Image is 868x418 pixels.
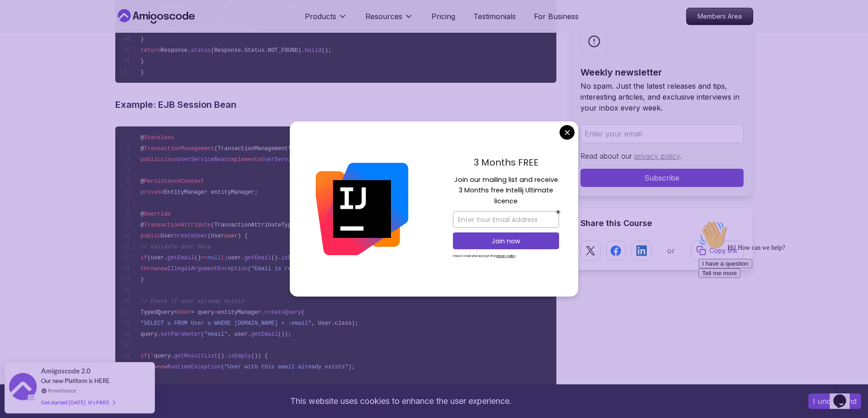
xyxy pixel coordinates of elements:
[48,387,76,394] a: ProveSource
[4,27,90,34] span: Hi! How can we help?
[251,266,315,272] span: "Email is required"
[214,309,217,316] span: =
[115,97,556,112] h3: Example: EJB Session Bean
[201,255,208,261] span: ==
[140,222,144,228] span: @
[221,364,224,370] span: (
[167,364,221,370] span: RuntimeException
[140,277,144,283] span: }
[4,4,33,33] img: :wave:
[218,309,265,316] span: entityManager.
[4,51,46,61] button: Tell me more
[167,266,247,272] span: IllegalArgumentException
[140,266,157,272] span: throw
[174,353,218,359] span: getResultList
[830,382,859,409] iframe: chat widget
[278,331,291,337] span: ());
[144,211,171,217] span: Override
[7,391,795,411] div: This website uses cookies to enhance the user experience.
[154,353,174,359] span: query.
[41,397,115,408] div: Get started [DATE]. It's FREE
[580,66,744,79] h2: Weekly newsletter
[164,189,258,196] span: EntityManager entityManager;
[248,266,251,272] span: (
[305,11,336,22] p: Products
[191,47,211,54] span: status
[301,309,304,316] span: (
[161,233,174,239] span: User
[580,217,744,230] h2: Share this Course
[261,156,298,163] span: UserService
[691,241,744,261] button: Copy link
[473,11,516,22] a: Testimonials
[218,353,228,359] span: ().
[281,255,304,261] span: isEmpty
[194,255,201,261] span: ()
[174,233,208,239] span: createUser
[140,189,164,196] span: private
[634,151,680,161] a: privacy policy
[214,146,338,152] span: (TransactionManagementType.CONTAINER)
[144,135,174,141] span: Stateless
[365,11,413,29] button: Resources
[208,233,225,239] span: (User
[580,124,744,143] input: Enter your email
[238,233,248,239] span: ) {
[201,331,204,337] span: (
[140,320,311,327] span: "SELECT u FROM User u WHERE [DOMAIN_NAME] = :email"
[167,255,194,261] span: getEmail
[140,353,147,359] span: if
[224,233,237,239] span: user
[211,47,305,54] span: (Response.Status.NOT_FOUND).
[534,11,579,22] a: For Business
[4,42,57,51] button: I have a question
[140,156,160,163] span: public
[140,36,144,43] span: }
[144,222,211,228] span: TransactionAttribute
[221,255,228,261] span: ||
[224,364,348,370] span: "User with this email already exists"
[686,8,753,25] a: Members Area
[140,255,147,261] span: if
[140,47,160,54] span: return
[147,255,167,261] span: (user.
[228,255,245,261] span: user.
[208,255,221,261] span: null
[348,364,355,370] span: );
[211,222,328,228] span: (TransactionAttributeType.REQUIRED)
[9,373,36,403] img: provesource social proof notification image
[157,364,167,370] span: new
[140,233,160,239] span: public
[140,58,144,65] span: }
[265,309,302,316] span: createQuery
[271,255,281,261] span: ().
[140,69,144,76] span: }
[144,178,204,185] span: PersistenceContext
[151,353,154,359] span: !
[687,8,753,25] p: Members Area
[667,245,675,256] p: or
[41,377,110,384] span: Our new Platform is HERE
[161,47,191,54] span: Response.
[157,266,167,272] span: new
[365,11,402,22] p: Resources
[191,309,214,316] span: > query
[140,244,211,250] span: // Validate user data
[204,331,227,337] span: "email"
[140,178,144,185] span: @
[695,217,859,377] iframe: chat widget
[161,331,201,337] span: setParameter
[305,47,322,54] span: build
[431,11,455,22] a: Pricing
[140,331,160,337] span: query.
[251,353,268,359] span: ()) {
[4,4,168,61] div: 👋Hi! How can we help?I have a questionTell me more
[140,298,244,305] span: // Check if user already exists
[311,320,358,327] span: , User.class);
[808,393,861,409] button: Accept cookies
[321,47,331,54] span: ();
[580,81,744,113] p: No spam. Just the latest releases and tips, interesting articles, and exclusive interviews in you...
